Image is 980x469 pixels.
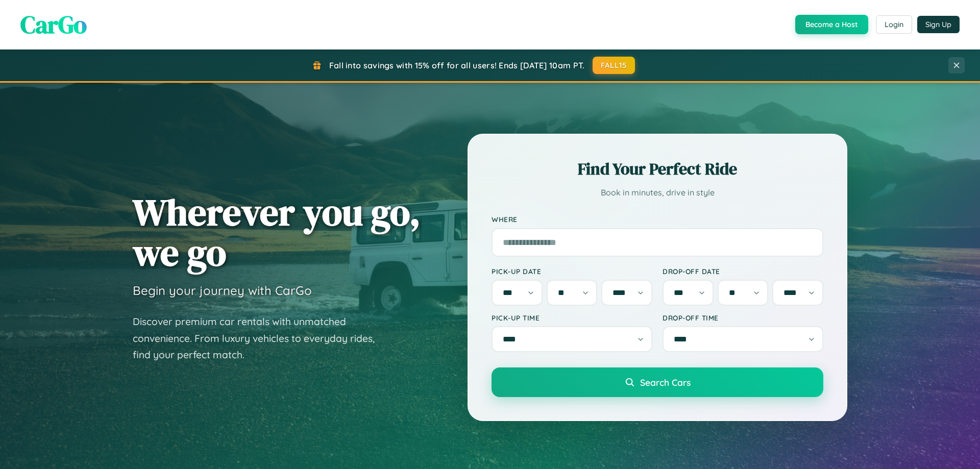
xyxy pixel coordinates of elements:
p: Book in minutes, drive in style [492,185,823,200]
label: Where [492,215,823,224]
button: Search Cars [492,367,823,397]
button: Sign Up [917,16,960,33]
button: Login [876,15,912,34]
p: Discover premium car rentals with unmatched convenience. From luxury vehicles to everyday rides, ... [133,313,388,363]
h3: Begin your journey with CarGo [133,283,312,298]
h2: Find Your Perfect Ride [492,158,823,180]
label: Pick-up Date [492,267,652,276]
label: Pick-up Time [492,313,652,322]
span: CarGo [20,8,87,41]
button: FALL15 [593,57,635,74]
label: Drop-off Time [663,313,823,322]
span: Fall into savings with 15% off for all users! Ends [DATE] 10am PT. [329,60,585,70]
h1: Wherever you go, we go [133,192,421,273]
span: Search Cars [640,377,691,388]
label: Drop-off Date [663,267,823,276]
button: Become a Host [795,15,868,34]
